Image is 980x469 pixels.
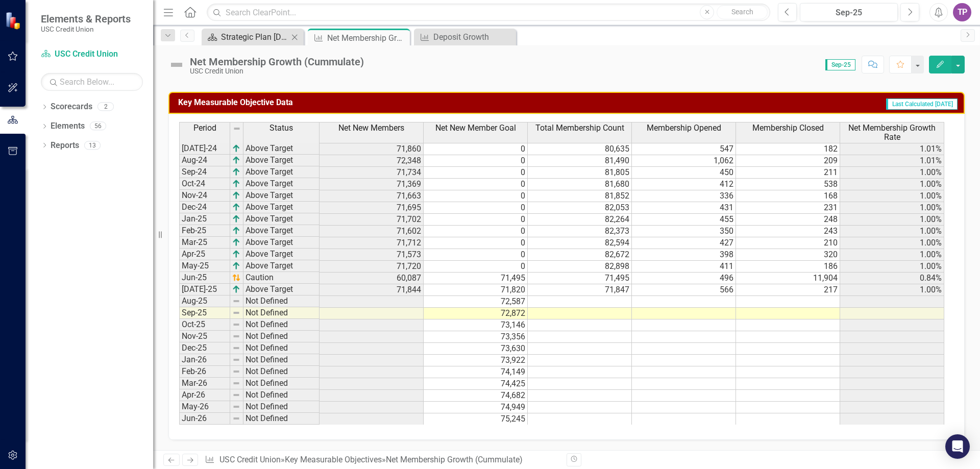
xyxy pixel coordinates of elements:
[243,342,320,354] td: Not Defined
[179,354,230,366] td: Jan-26
[840,167,944,179] td: 1.00%
[243,295,320,307] td: Not Defined
[205,454,559,466] div: » »
[736,249,840,261] td: 320
[207,4,770,21] input: Search ClearPoint...
[51,120,85,132] a: Elements
[632,284,736,296] td: 566
[285,455,382,464] a: Key Measurable Objectives
[424,402,528,413] td: 74,949
[219,455,281,464] a: USC Credit Union
[320,155,424,167] td: 72,348
[179,378,230,389] td: Mar-26
[840,190,944,202] td: 1.00%
[320,143,424,155] td: 71,860
[717,5,768,19] button: Search
[243,260,320,272] td: Above Target
[528,226,632,237] td: 82,373
[179,155,230,166] td: Aug-24
[232,379,240,387] img: 8DAGhfEEPCf229AAAAAElFTkSuQmCC
[736,284,840,296] td: 217
[731,8,753,16] span: Search
[320,202,424,214] td: 71,695
[243,178,320,190] td: Above Target
[179,166,230,178] td: Sep-24
[41,25,131,33] small: USC Credit Union
[232,367,240,376] img: 8DAGhfEEPCf229AAAAAElFTkSuQmCC
[204,31,288,43] a: Strategic Plan [DATE] - [DATE]
[528,249,632,261] td: 82,672
[320,167,424,179] td: 71,734
[327,32,407,44] div: Net Membership Growth (Cummulate)
[528,143,632,155] td: 80,635
[243,331,320,342] td: Not Defined
[632,214,736,226] td: 455
[243,213,320,225] td: Above Target
[320,261,424,273] td: 71,720
[736,237,840,249] td: 210
[232,238,240,246] img: VmL+zLOWXp8NoCSi7l57Eu8eJ+4GWSi48xzEIItyGCrzKAg+GPZxiGYRiGYS7xC1jVADWlAHzkAAAAAElFTkSuQmCC
[232,332,240,340] img: 8DAGhfEEPCf229AAAAAElFTkSuQmCC
[528,214,632,226] td: 82,264
[193,124,216,133] span: Period
[190,56,364,67] div: Net Membership Growth (Cummulate)
[179,225,230,237] td: Feb-25
[320,284,424,296] td: 71,844
[179,307,230,319] td: Sep-25
[232,227,240,235] img: VmL+zLOWXp8NoCSi7l57Eu8eJ+4GWSi48xzEIItyGCrzKAg+GPZxiGYRiGYS7xC1jVADWlAHzkAAAAAElFTkSuQmCC
[632,261,736,273] td: 411
[232,297,240,305] img: 8DAGhfEEPCf229AAAAAElFTkSuQmCC
[647,124,721,133] span: Membership Opened
[179,342,230,354] td: Dec-25
[632,249,736,261] td: 398
[632,273,736,284] td: 496
[803,7,894,19] div: Sep-25
[840,237,944,249] td: 1.00%
[84,141,101,150] div: 13
[840,179,944,190] td: 1.00%
[320,249,424,261] td: 71,573
[243,155,320,166] td: Above Target
[179,249,230,260] td: Apr-25
[424,190,528,202] td: 0
[90,122,106,131] div: 56
[424,355,528,366] td: 73,922
[178,98,656,107] h3: Key Measurable Objective Data
[632,190,736,202] td: 336
[424,202,528,214] td: 0
[41,73,143,91] input: Search Below...
[179,142,230,155] td: [DATE]-24
[232,320,240,329] img: 8DAGhfEEPCf229AAAAAElFTkSuQmCC
[424,261,528,273] td: 0
[243,272,320,284] td: Caution
[825,59,855,70] span: Sep-25
[416,31,513,43] a: Deposit Growth
[840,261,944,273] td: 1.00%
[632,143,736,155] td: 547
[424,167,528,179] td: 0
[528,179,632,190] td: 81,680
[424,284,528,296] td: 71,820
[232,344,240,352] img: 8DAGhfEEPCf229AAAAAElFTkSuQmCC
[528,167,632,179] td: 81,805
[179,413,230,425] td: Jun-26
[424,390,528,402] td: 74,682
[232,309,240,317] img: 8DAGhfEEPCf229AAAAAElFTkSuQmCC
[179,331,230,342] td: Nov-25
[232,156,240,164] img: VmL+zLOWXp8NoCSi7l57Eu8eJ+4GWSi48xzEIItyGCrzKAg+GPZxiGYRiGYS7xC1jVADWlAHzkAAAAAElFTkSuQmCC
[528,155,632,167] td: 81,490
[886,98,958,110] span: Last Calculated [DATE]
[424,413,528,425] td: 75,245
[5,12,23,30] img: ClearPoint Strategy
[243,389,320,401] td: Not Defined
[97,103,114,111] div: 2
[243,142,320,155] td: Above Target
[945,434,970,459] div: Open Intercom Messenger
[433,31,513,43] div: Deposit Growth
[535,124,624,133] span: Total Membership Count
[320,190,424,202] td: 71,663
[424,319,528,331] td: 73,146
[320,226,424,237] td: 71,602
[232,414,240,423] img: 8DAGhfEEPCf229AAAAAElFTkSuQmCC
[338,124,404,133] span: Net New Members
